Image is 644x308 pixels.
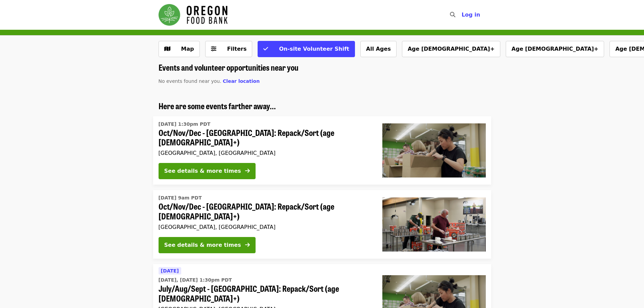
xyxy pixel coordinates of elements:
span: Map [181,46,194,52]
time: [DATE], [DATE] 1:30pm PDT [159,277,232,284]
span: Oct/Nov/Dec - [GEOGRAPHIC_DATA]: Repack/Sort (age [DEMOGRAPHIC_DATA]+) [159,128,372,147]
button: Log in [456,8,485,22]
i: arrow-right icon [245,168,250,174]
button: On-site Volunteer Shift [258,41,355,57]
button: Age [DEMOGRAPHIC_DATA]+ [506,41,604,57]
i: arrow-right icon [245,242,250,248]
span: Oct/Nov/Dec - [GEOGRAPHIC_DATA]: Repack/Sort (age [DEMOGRAPHIC_DATA]+) [159,202,372,221]
i: search icon [450,11,455,18]
div: See details & more times [164,241,241,249]
time: [DATE] 9am PDT [159,194,202,202]
span: Filters [227,46,247,52]
span: Events and volunteer opportunities near you [159,61,299,73]
img: Oregon Food Bank - Home [159,4,228,26]
button: See details & more times [159,237,256,253]
div: See details & more times [164,167,241,175]
button: Filters (0 selected) [205,41,253,57]
span: No events found near you. [159,78,221,84]
i: map icon [164,46,170,52]
span: On-site Volunteer Shift [279,46,349,52]
div: [GEOGRAPHIC_DATA], [GEOGRAPHIC_DATA] [159,150,372,156]
button: Clear location [223,78,260,85]
i: check icon [263,46,268,52]
button: Age [DEMOGRAPHIC_DATA]+ [402,41,500,57]
button: Show map view [159,41,200,57]
div: [GEOGRAPHIC_DATA], [GEOGRAPHIC_DATA] [159,224,372,230]
a: See details for "Oct/Nov/Dec - Portland: Repack/Sort (age 16+)" [153,190,491,259]
span: Here are some events farther away... [159,100,276,112]
span: [DATE] [161,268,179,274]
i: sliders-h icon [211,46,216,52]
img: Oct/Nov/Dec - Portland: Repack/Sort (age 16+) organized by Oregon Food Bank [382,197,486,252]
a: See details for "Oct/Nov/Dec - Portland: Repack/Sort (age 8+)" [153,116,491,185]
span: Log in [461,11,480,18]
button: See details & more times [159,163,256,179]
input: Search [459,7,465,23]
span: July/Aug/Sept - [GEOGRAPHIC_DATA]: Repack/Sort (age [DEMOGRAPHIC_DATA]+) [159,284,372,303]
button: All Ages [360,41,397,57]
time: [DATE] 1:30pm PDT [159,121,211,128]
span: Clear location [223,78,260,84]
img: Oct/Nov/Dec - Portland: Repack/Sort (age 8+) organized by Oregon Food Bank [382,123,486,177]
